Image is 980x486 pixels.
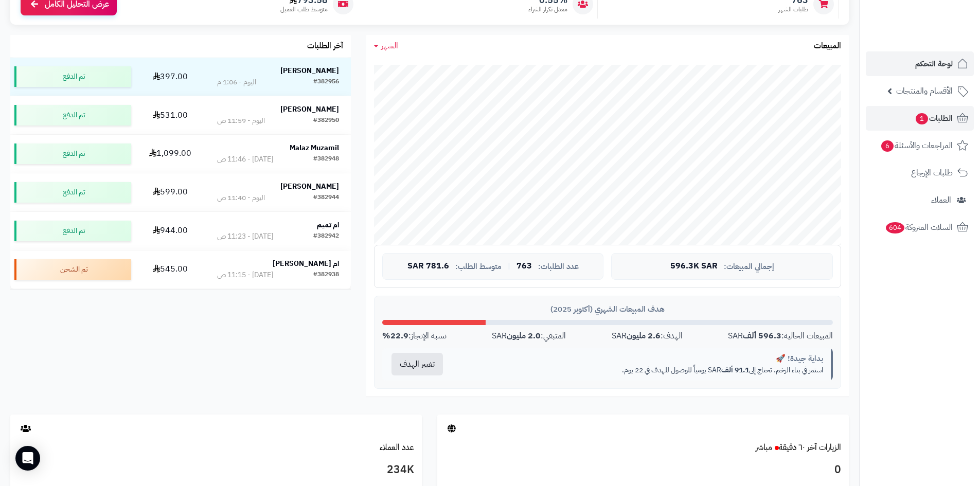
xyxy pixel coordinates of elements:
a: الطلبات1 [866,106,974,131]
span: 596.3K SAR [670,262,718,271]
h3: المبيعات [814,42,841,51]
strong: [PERSON_NAME] [280,65,339,76]
span: معدل تكرار الشراء [528,5,567,14]
button: تغيير الهدف [391,353,443,375]
strong: 2.0 مليون [507,330,541,342]
div: اليوم - 11:40 ص [217,193,265,203]
strong: 22.9% [382,330,408,342]
div: [DATE] - 11:23 ص [217,231,273,242]
span: 1 [916,113,928,124]
div: #382942 [313,231,339,242]
span: | [508,262,510,270]
div: [DATE] - 11:15 ص [217,270,273,280]
span: 6 [881,140,894,152]
span: المراجعات والأسئلة [880,138,953,153]
strong: 91.1 ألف [721,365,749,375]
div: اليوم - 11:59 ص [217,116,265,126]
strong: Malaz Muzamil [290,142,339,153]
strong: ام تميم [317,220,339,230]
div: Open Intercom Messenger [15,446,40,471]
td: 599.00 [135,173,205,211]
strong: 596.3 ألف [743,330,781,342]
div: بداية جيدة! 🚀 [460,353,823,364]
span: 604 [886,222,904,233]
div: هدف المبيعات الشهري (أكتوبر 2025) [382,304,833,315]
span: طلبات الإرجاع [911,166,953,180]
div: اليوم - 1:06 م [217,77,256,87]
a: السلات المتروكة604 [866,215,974,240]
span: السلات المتروكة [885,220,953,235]
a: طلبات الإرجاع [866,160,974,185]
div: نسبة الإنجاز: [382,330,447,342]
div: تم الدفع [14,182,131,203]
span: الشهر [381,40,398,52]
span: الطلبات [915,111,953,125]
span: لوحة التحكم [915,57,953,71]
div: تم الشحن [14,259,131,280]
img: logo-2.png [910,26,970,47]
span: متوسط طلب العميل [280,5,328,14]
div: #382948 [313,154,339,165]
a: الزيارات آخر ٦٠ دقيقةمباشر [756,441,841,454]
span: طلبات الشهر [778,5,808,14]
a: عدد العملاء [380,441,414,454]
span: عدد الطلبات: [538,262,579,271]
h3: 0 [445,461,841,479]
div: تم الدفع [14,143,131,164]
strong: ام [PERSON_NAME] [273,258,339,269]
span: 781.6 SAR [407,262,449,271]
td: 1,099.00 [135,135,205,173]
td: 944.00 [135,212,205,250]
div: المتبقي: SAR [492,330,566,342]
div: #382938 [313,270,339,280]
div: المبيعات الحالية: SAR [728,330,833,342]
span: 763 [516,262,532,271]
span: إجمالي المبيعات: [724,262,774,271]
td: 545.00 [135,250,205,289]
div: الهدف: SAR [612,330,683,342]
a: لوحة التحكم [866,51,974,76]
h3: 234K [18,461,414,479]
div: تم الدفع [14,221,131,241]
td: 531.00 [135,96,205,134]
a: العملاء [866,188,974,212]
a: المراجعات والأسئلة6 [866,133,974,158]
strong: [PERSON_NAME] [280,181,339,192]
strong: [PERSON_NAME] [280,104,339,115]
span: متوسط الطلب: [455,262,502,271]
td: 397.00 [135,58,205,96]
div: [DATE] - 11:46 ص [217,154,273,165]
div: تم الدفع [14,105,131,125]
div: #382956 [313,77,339,87]
h3: آخر الطلبات [307,42,343,51]
small: مباشر [756,441,772,454]
p: استمر في بناء الزخم. تحتاج إلى SAR يومياً للوصول للهدف في 22 يوم. [460,365,823,375]
span: العملاء [931,193,951,207]
div: تم الدفع [14,66,131,87]
span: الأقسام والمنتجات [896,84,953,98]
div: #382944 [313,193,339,203]
strong: 2.6 مليون [627,330,661,342]
div: #382950 [313,116,339,126]
a: الشهر [374,40,398,52]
